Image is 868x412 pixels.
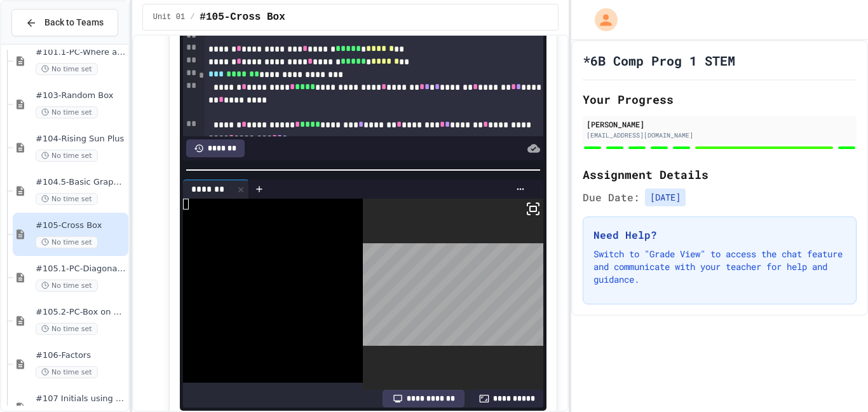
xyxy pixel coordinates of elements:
[36,47,126,58] span: #101.1-PC-Where am I?
[36,193,98,205] span: No time set
[200,10,285,25] span: #105-Cross Box
[36,366,98,378] span: No time set
[583,52,735,69] h1: *6B Comp Prog 1 STEM
[11,9,118,36] button: Back to Teams
[36,63,98,75] span: No time set
[190,12,194,22] span: /
[36,134,126,145] span: #104-Rising Sun Plus
[36,350,126,361] span: #106-Factors
[593,248,846,286] p: Switch to "Grade View" to access the chat feature and communicate with your teacher for help and ...
[36,236,98,248] span: No time set
[36,220,126,231] span: #105-Cross Box
[36,323,98,335] span: No time set
[593,227,846,243] h3: Need Help?
[36,150,98,162] span: No time set
[645,188,686,206] span: [DATE]
[36,177,126,188] span: #104.5-Basic Graphics Review
[36,106,98,118] span: No time set
[581,5,621,34] div: My Account
[583,190,640,205] span: Due Date:
[44,16,104,29] span: Back to Teams
[36,264,126,274] span: #105.1-PC-Diagonal line
[583,166,857,183] h2: Assignment Details
[36,280,98,292] span: No time set
[587,118,853,130] div: [PERSON_NAME]
[36,90,126,101] span: #103-Random Box
[583,90,857,108] h2: Your Progress
[153,12,185,22] span: Unit 01
[587,131,853,140] div: [EMAIL_ADDRESS][DOMAIN_NAME]
[36,394,126,404] span: #107 Initials using shapes(11pts)
[36,307,126,318] span: #105.2-PC-Box on Box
